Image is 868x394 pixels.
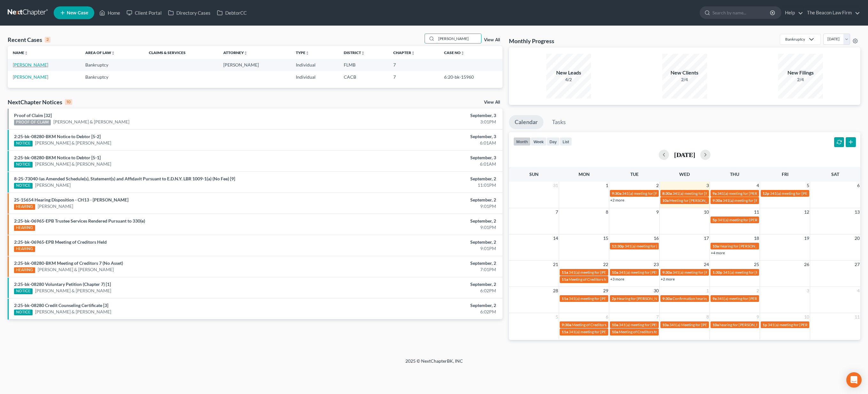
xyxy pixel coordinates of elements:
[610,198,624,202] a: +2 more
[509,37,554,45] h3: Monthly Progress
[803,234,810,242] span: 19
[562,322,571,327] span: 9:30a
[14,303,108,308] a: 2:25-bk-08280 Credit Counseling Certificate [3]
[340,260,496,266] div: September, 2
[14,288,33,294] div: NOTICE
[703,234,710,242] span: 17
[340,119,496,125] div: 3:01PM
[669,198,719,203] span: Meeting for [PERSON_NAME]
[244,51,248,55] i: unfold_more
[605,208,609,216] span: 8
[555,208,559,216] span: 7
[712,191,717,196] span: 9a
[756,182,760,189] span: 4
[854,261,860,268] span: 27
[662,191,672,196] span: 8:30a
[803,208,810,216] span: 12
[509,115,543,129] a: Calendar
[846,372,862,388] div: Open Intercom Messenger
[856,182,860,189] span: 6
[13,62,48,67] a: [PERSON_NAME]
[653,234,659,242] span: 16
[14,197,128,202] a: 25-15654 Hearing Disposition - CH13 - [PERSON_NAME]
[756,313,760,321] span: 9
[546,76,591,83] div: 4/2
[806,287,810,295] span: 3
[603,261,609,268] span: 22
[612,191,621,196] span: 9:30a
[38,266,114,273] a: [PERSON_NAME] & [PERSON_NAME]
[35,309,111,315] a: [PERSON_NAME] & [PERSON_NAME]
[14,120,51,125] div: PROOF OF CLAIM
[35,182,71,188] a: [PERSON_NAME]
[662,76,707,83] div: 2/4
[123,7,165,19] a: Client Portal
[14,260,123,266] a: 2:25-bk-08280-BKM Meeting of Creditors 7 (No Asset)
[803,261,810,268] span: 26
[656,313,659,321] span: 7
[340,161,496,167] div: 6:01AM
[706,182,710,189] span: 3
[619,322,714,327] span: 341(a) meeting for [PERSON_NAME] & [PERSON_NAME]
[803,313,810,321] span: 10
[340,154,496,161] div: September, 3
[706,287,710,295] span: 1
[625,244,686,248] span: 341(a) meeting for [PERSON_NAME]
[630,171,639,177] span: Tue
[555,313,559,321] span: 5
[679,171,690,177] span: Wed
[605,182,609,189] span: 1
[14,281,111,287] a: 2:25-bk-08280 Voluntary Petition (Chapter 7) [1]
[14,183,33,189] div: NOTICE
[854,313,860,321] span: 11
[856,287,860,295] span: 4
[560,137,572,146] button: list
[756,287,760,295] span: 2
[38,203,73,209] a: [PERSON_NAME]
[569,270,630,275] span: 341(a) meeting for [PERSON_NAME]
[96,7,123,19] a: Home
[484,38,500,42] a: View All
[770,191,832,196] span: 341(a) meeting for [PERSON_NAME]
[717,296,779,301] span: 341(a) meeting for [PERSON_NAME]
[562,296,568,301] span: 11a
[612,244,624,248] span: 12:30p
[579,171,590,177] span: Mon
[53,119,129,125] a: [PERSON_NAME] & [PERSON_NAME]
[730,171,739,177] span: Thu
[14,246,35,252] div: HEARING
[782,171,788,177] span: Fri
[669,322,731,327] span: 341(a) Meeting for [PERSON_NAME]
[617,296,704,301] span: Hearing for [PERSON_NAME] and [PERSON_NAME]
[569,329,630,334] span: 341(a) meeting for [PERSON_NAME]
[831,171,839,177] span: Sat
[340,302,496,309] div: September, 2
[344,50,365,55] a: Districtunfold_more
[622,191,718,196] span: 341(a) meeting for [PERSON_NAME] & [PERSON_NAME]
[393,50,415,55] a: Chapterunfold_more
[35,140,111,146] a: [PERSON_NAME] & [PERSON_NAME]
[619,329,724,334] span: Meeting of Creditors for [PERSON_NAME] & [PERSON_NAME]
[252,358,616,369] div: 2025 © NextChapterBK, INC
[603,287,609,295] span: 29
[778,76,823,83] div: 2/4
[13,74,48,80] a: [PERSON_NAME]
[662,270,672,275] span: 9:30a
[340,203,496,209] div: 9:01PM
[753,261,760,268] span: 25
[223,50,248,55] a: Attorneyunfold_more
[14,113,52,118] a: Proof of Claim [32]
[785,36,805,42] div: Bankruptcy
[763,191,769,196] span: 12p
[662,322,669,327] span: 10a
[14,267,35,273] div: HEARING
[569,296,630,301] span: 341(a) meeting for [PERSON_NAME]
[340,288,496,294] div: 6:02PM
[411,51,415,55] i: unfold_more
[291,71,338,83] td: Individual
[14,162,33,168] div: NOTICE
[662,69,707,76] div: New Clients
[14,310,33,315] div: NOTICE
[854,208,860,216] span: 13
[14,239,107,245] a: 2:25-bk-06965-EPB Meeting of Creditors Held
